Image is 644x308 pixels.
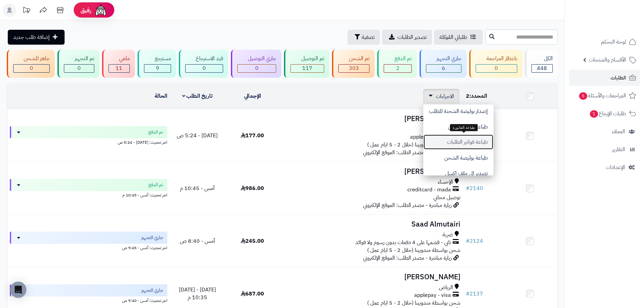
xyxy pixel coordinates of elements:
a: #2140 [466,184,483,192]
div: الكل [531,55,553,63]
div: جاهز للشحن [13,55,50,63]
span: سناب شات - مصدر الطلب: الموقع الإلكتروني [363,148,452,157]
a: الحالة [154,92,167,100]
a: تاريخ الطلب [182,92,213,100]
div: مسترجع [144,55,171,63]
a: الاجراءات [429,92,454,100]
span: أمس - 8:40 ص [180,237,215,245]
span: # [466,237,470,245]
div: جاري التجهيز [426,55,461,63]
span: الطلبات [611,73,626,82]
div: تم التوصيل [290,55,324,63]
button: طباعة بوليصة الشحن [423,150,494,166]
h3: [PERSON_NAME] [283,273,460,281]
h3: [PERSON_NAME] [283,168,460,175]
a: جاهز للشحن 0 [5,50,56,78]
span: 2 [466,92,469,100]
span: 5 [579,92,587,100]
a: الطلبات [569,70,640,86]
a: ملغي 11 [101,50,136,78]
a: الإجمالي [244,92,261,100]
span: شحن بواسطة مندوبينا (خلال 2 - 5 ايام عمل ) [367,299,460,307]
span: # [466,290,470,298]
div: طباعة الفاتورة [450,124,478,132]
div: 0 [238,65,276,72]
span: 303 [349,64,359,72]
span: الإحساء [438,178,453,186]
span: [DATE] - [DATE] 10:35 م [179,286,216,302]
a: لوحة التحكم [569,34,640,50]
span: 1 [590,110,598,118]
h3: [PERSON_NAME] [283,115,460,123]
span: زيارة مباشرة - مصدر الطلب: الموقع الإلكتروني [363,254,452,262]
div: اخر تحديث: [DATE] - 5:24 ص [10,138,167,145]
span: جاري التجهيز [141,234,163,241]
div: 9 [144,65,170,72]
span: 2 [396,64,400,72]
div: 0 [64,65,94,72]
button: إصدار بوليصة الشحنة للطلب [423,103,494,119]
span: الاجراءات [436,92,454,100]
a: تم الدفع 2 [376,50,418,78]
a: تم الشحن 303 [331,50,376,78]
a: #2124 [466,237,483,245]
img: ai-face.png [94,3,108,17]
a: تصدير الطلبات [382,30,432,45]
a: العملاء [569,123,640,140]
span: شحن بواسطة مندوبينا (خلال 2 - 5 ايام عمل ) [367,141,460,149]
span: # [466,184,470,192]
span: تابي - قسّمها على 4 دفعات بدون رسوم ولا فوائد [355,239,451,246]
div: 303 [339,65,369,72]
span: 6 [442,64,445,72]
span: 0 [202,64,206,72]
div: 117 [291,65,324,72]
div: 0 [14,65,49,72]
span: طلباتي المُوكلة [439,33,467,41]
span: 117 [302,64,312,72]
div: اخر تحديث: أمس - 9:40 ص [10,297,167,304]
span: الإعدادات [606,163,625,172]
div: ملغي [109,55,130,63]
div: 2 [384,65,411,72]
div: المحدد: [466,92,500,100]
div: Open Intercom Messenger [10,282,26,298]
span: 448 [537,64,547,72]
a: تم التوصيل 117 [283,50,330,78]
span: طلبات الإرجاع [589,109,626,118]
span: applepay - visa [414,291,451,299]
span: 0 [77,64,81,72]
div: 6 [426,65,461,72]
div: 11 [109,65,129,72]
a: جاري التجهيز 6 [418,50,468,78]
button: طباعة قائمة الشحن [423,119,494,135]
span: تصدير الطلبات [398,33,427,41]
span: لوحة التحكم [601,37,626,47]
span: تم الدفع [148,182,163,188]
div: 0 [476,65,517,72]
span: جاري التجهيز [141,287,163,294]
span: 0 [495,64,498,72]
div: تم الشحن [338,55,369,63]
span: 986.00 [241,184,264,192]
span: الأقسام والمنتجات [589,55,626,65]
button: طباعة فواتير الطلبات [423,134,494,150]
div: بانتظار المراجعة [476,55,517,63]
span: تصفية [362,33,375,41]
span: زيارة مباشرة - مصدر الطلب: الموقع الإلكتروني [363,201,452,209]
span: التقارير [612,145,625,154]
h3: Saad Almutairi [283,220,460,228]
a: التقارير [569,141,640,158]
div: جاري التوصيل [237,55,276,63]
span: 0 [255,64,259,72]
div: اخر تحديث: أمس - 10:45 م [10,191,167,198]
span: 245.00 [241,237,264,245]
div: قيد الاسترجاع [185,55,223,63]
div: تم الدفع [384,55,411,63]
span: المراجعات والأسئلة [578,91,626,100]
span: رفيق [80,6,91,14]
span: العملاء [612,127,625,136]
span: 9 [156,64,159,72]
span: 177.00 [241,132,264,140]
span: 687.00 [241,290,264,298]
span: إضافة طلب جديد [13,33,50,41]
